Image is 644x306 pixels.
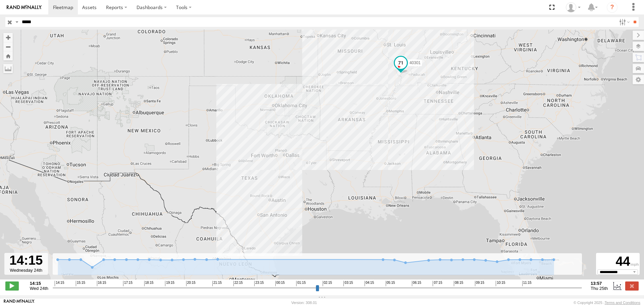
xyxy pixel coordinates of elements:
[3,33,13,42] button: Zoom in
[55,281,64,286] span: 14:15
[123,281,132,286] span: 17:15
[144,281,154,286] span: 18:15
[296,281,306,286] span: 01:15
[212,281,222,286] span: 21:15
[597,254,639,269] div: 44
[410,60,421,65] span: 40301
[365,281,374,286] span: 04:15
[291,301,317,305] div: Version: 308.01
[30,281,48,286] strong: 14:15
[275,281,285,286] span: 00:15
[574,301,640,305] div: © Copyright 2025 -
[412,281,421,286] span: 06:15
[433,281,442,286] span: 07:15
[254,281,264,286] span: 23:15
[7,5,42,10] img: rand-logo.svg
[5,281,19,290] label: Play/Stop
[343,281,353,286] span: 03:15
[386,281,395,286] span: 05:15
[591,281,608,286] strong: 13:57
[233,281,243,286] span: 22:15
[591,286,608,291] span: Thu 25th Sep 2025
[607,2,618,13] i: ?
[625,281,639,290] label: Close
[76,281,85,286] span: 15:15
[3,64,13,73] label: Measure
[4,299,35,306] a: Visit our Website
[605,301,640,305] a: Terms and Conditions
[186,281,196,286] span: 20:15
[563,2,583,12] div: Caseta Laredo TX
[3,42,13,51] button: Zoom out
[475,281,484,286] span: 09:15
[454,281,463,286] span: 08:15
[323,281,332,286] span: 02:15
[97,281,106,286] span: 16:15
[522,281,532,286] span: 11:15
[30,286,48,291] span: Wed 24th Sep 2025
[496,281,505,286] span: 10:15
[616,17,631,27] label: Search Filter Options
[165,281,174,286] span: 19:15
[3,51,13,60] button: Zoom Home
[633,75,644,84] label: Map Settings
[14,17,19,27] label: Search Query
